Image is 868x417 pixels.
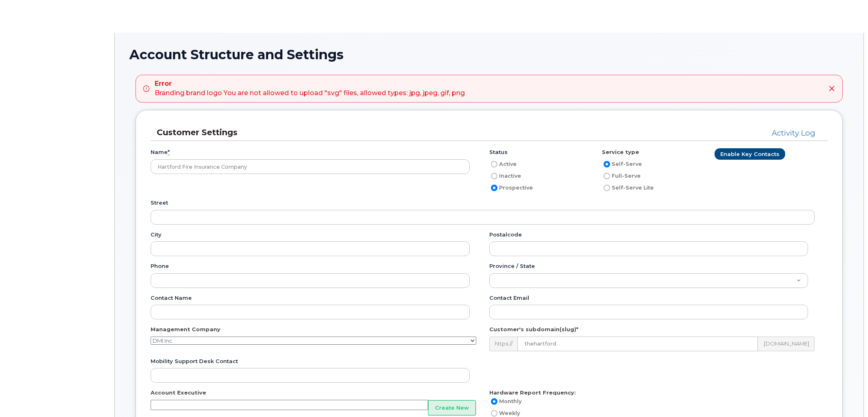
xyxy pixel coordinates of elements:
[489,148,508,156] label: Status
[489,294,529,302] label: Contact email
[489,171,521,181] label: Inactive
[489,337,517,351] div: https://
[491,398,497,405] input: Monthly
[155,79,465,98] div: Branding brand logo You are not allowed to upload "svg" files, allowed types: jpg, jpeg, gif, png
[151,357,238,365] label: Mobility Support Desk Contact
[602,148,639,156] label: Service type
[602,171,641,181] label: Full-Serve
[151,262,169,270] label: Phone
[151,294,192,302] label: Contact name
[715,148,785,160] a: Enable Key Contacts
[428,400,476,415] button: Create New
[604,185,610,191] input: Self-Serve Lite
[489,397,522,406] label: Monthly
[489,326,578,333] label: Customer's subdomain(slug)*
[151,148,170,156] label: Name
[602,159,642,169] label: Self-Serve
[489,231,522,239] label: Postalcode
[151,231,162,239] label: City
[489,389,576,396] strong: Hardware Report Frequency:
[489,262,535,270] label: Province / State
[604,161,610,167] input: Self-Serve
[168,149,170,155] abbr: required
[491,173,497,179] input: Inactive
[489,183,533,193] label: Prospective
[151,199,168,207] label: Street
[155,79,465,89] strong: Error
[602,183,654,193] label: Self-Serve Lite
[129,47,849,62] h1: Account Structure and Settings
[489,159,517,169] label: Active
[758,337,815,351] div: .[DOMAIN_NAME]
[151,326,220,333] label: Management Company
[157,127,536,138] h3: Customer Settings
[491,185,497,191] input: Prospective
[772,128,815,138] a: Activity Log
[491,161,497,167] input: Active
[151,389,206,397] label: Account Executive
[604,173,610,179] input: Full-Serve
[491,410,497,417] input: Weekly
